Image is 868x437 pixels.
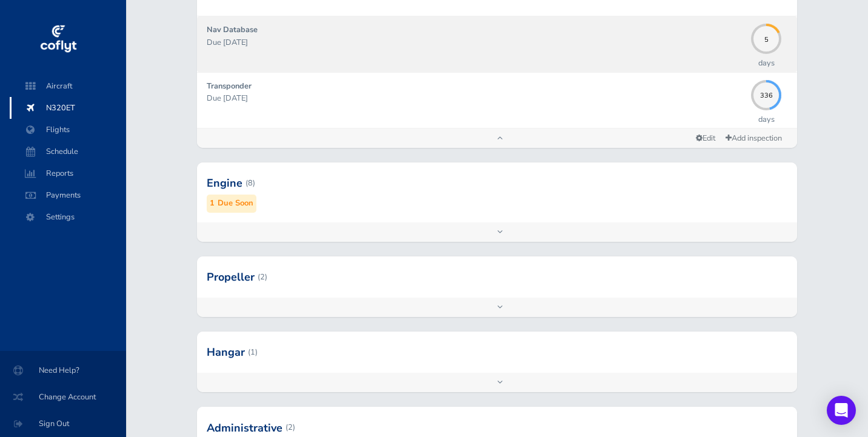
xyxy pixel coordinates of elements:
[758,57,775,69] p: days
[15,386,112,408] span: Change Account
[207,81,252,92] strong: Transponder
[691,130,720,147] a: Edit
[15,359,112,381] span: Need Help?
[22,141,114,162] span: Schedule
[720,130,787,147] a: Add inspection
[22,75,114,97] span: Aircraft
[207,92,745,104] p: Due [DATE]
[15,413,112,435] span: Sign Out
[751,90,781,97] span: 336
[696,133,715,144] span: Edit
[758,113,775,125] p: days
[22,162,114,184] span: Reports
[197,16,797,72] a: Nav Database Due [DATE] 5days
[218,197,253,210] small: Due Soon
[207,24,258,35] strong: Nav Database
[22,119,114,141] span: Flights
[751,34,781,41] span: 5
[207,36,745,48] p: Due [DATE]
[38,21,78,58] img: coflyt logo
[22,97,114,119] span: N320ET
[197,73,797,128] a: Transponder Due [DATE] 336days
[22,206,114,228] span: Settings
[22,184,114,206] span: Payments
[827,396,856,425] div: Open Intercom Messenger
